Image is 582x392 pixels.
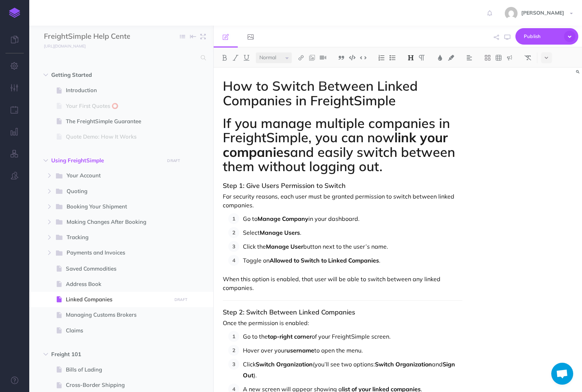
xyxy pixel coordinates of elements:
[408,55,414,61] img: Headings dropdown button
[66,381,169,389] span: Cross-Border Shipping
[66,117,169,126] span: The FreightSimple Guarantee
[437,55,443,61] img: Text color button
[66,86,169,95] span: Introduction
[525,55,531,61] img: Clear styles button
[66,102,169,110] span: Your First Quotes ⭕️
[418,55,425,61] img: Paragraph button
[66,310,169,319] span: Managing Customs Brokers
[551,363,573,385] div: Open chat
[29,42,93,49] a: [URL][DOMAIN_NAME]
[298,55,304,61] img: Link button
[9,8,20,18] img: logo-mark.svg
[223,318,462,327] p: Once the permission is enabled:
[174,297,187,302] small: DRAFT
[66,326,169,335] span: Claims
[243,241,462,252] p: Click the button next to the user’s name.
[243,359,462,381] p: Click (you’ll see two options: and ).
[66,365,169,374] span: Bills of Lading
[243,331,462,342] p: Go to the of your FreightSimple screen.
[67,233,158,242] span: Tracking
[506,55,513,61] img: Callout dropdown menu button
[243,55,250,61] img: Underline button
[44,44,86,49] small: [URL][DOMAIN_NAME]
[524,31,560,42] span: Publish
[223,116,462,174] h1: If you manage multiple companies in FreightSimple, you can now and easily switch between them wit...
[258,215,308,222] strong: Manage Company
[66,264,169,273] span: Saved Commodities
[44,31,130,42] input: Documentation Name
[268,333,312,340] strong: top-right corner
[67,171,158,181] span: Your Account
[518,10,568,16] span: [PERSON_NAME]
[51,71,160,79] span: Getting Started
[44,51,196,64] input: Search
[243,213,462,224] p: Go to in your dashboard.
[320,55,326,61] img: Add video button
[223,182,462,189] h3: Step 1: Give Users Permission to Switch
[375,361,432,368] strong: Switch Organization
[270,257,379,264] strong: Allowed to Switch to Linked Companies
[360,55,367,60] img: Inline code button
[309,55,315,61] img: Add image button
[67,248,158,258] span: Payments and Invoices
[167,158,180,163] small: DRAFT
[466,55,473,61] img: Alignment dropdown menu button
[243,345,462,356] p: Hover over your to open the menu.
[338,55,345,61] img: Blockquote button
[66,132,169,141] span: Quote Demo: How It Works
[51,350,160,359] span: Freight 101
[505,7,518,20] img: b1b60b1f09e01447de828c9d38f33e49.jpg
[266,243,303,250] strong: Manage User
[51,156,160,165] span: Using FreightSimple
[165,157,183,165] button: DRAFT
[349,55,356,60] img: Code block button
[221,55,228,61] img: Bold button
[223,79,462,108] h1: How to Switch Between Linked Companies in FreightSimple
[172,295,190,304] button: DRAFT
[448,55,454,61] img: Text background color button
[66,295,169,304] span: Linked Companies
[256,361,313,368] strong: Switch Organization
[67,218,158,227] span: Making Changes After Booking
[515,28,578,45] button: Publish
[223,309,462,316] h3: Step 2: Switch Between Linked Companies
[378,55,385,61] img: Ordered list button
[260,229,300,236] strong: Manage Users
[223,275,462,292] p: When this option is enabled, that user will be able to switch between any linked companies.
[223,192,462,210] p: For security reasons, each user must be granted permission to switch between linked companies.
[223,129,451,160] strong: link your companies
[67,187,158,196] span: Quoting
[66,280,169,289] span: Address Book
[243,227,462,238] p: Select .
[389,55,396,61] img: Unordered list button
[232,55,239,61] img: Italic button
[67,202,158,212] span: Booking Your Shipment
[243,255,462,266] p: Toggle on .
[495,55,502,61] img: Create table button
[286,347,314,354] strong: username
